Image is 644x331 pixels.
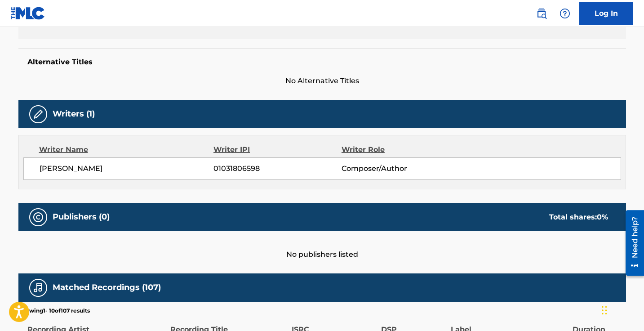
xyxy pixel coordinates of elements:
[602,297,607,324] div: Arrastrar
[579,2,633,25] a: Log In
[53,212,110,222] h5: Publishers (0)
[18,76,626,86] span: No Alternative Titles
[213,163,341,174] span: 01031806598
[27,58,617,67] h5: Alternative Titles
[18,307,90,315] p: Showing 1 - 10 of 107 results
[619,206,644,279] iframe: Resource Center
[597,213,608,221] span: 0 %
[533,4,551,22] a: Public Search
[53,282,161,293] h5: Matched Recordings (107)
[556,4,574,22] div: Help
[213,144,342,155] div: Writer IPI
[560,8,570,19] img: help
[33,109,44,120] img: Writers
[33,282,44,293] img: Matched Recordings
[536,8,547,19] img: search
[599,288,644,331] div: Widget de chat
[40,163,214,174] span: [PERSON_NAME]
[39,144,214,155] div: Writer Name
[53,109,95,119] h5: Writers (1)
[342,144,458,155] div: Writer Role
[18,231,626,260] div: No publishers listed
[11,7,45,20] img: MLC Logo
[599,288,644,331] iframe: Chat Widget
[33,212,44,223] img: Publishers
[342,163,458,174] span: Composer/Author
[549,212,608,223] div: Total shares:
